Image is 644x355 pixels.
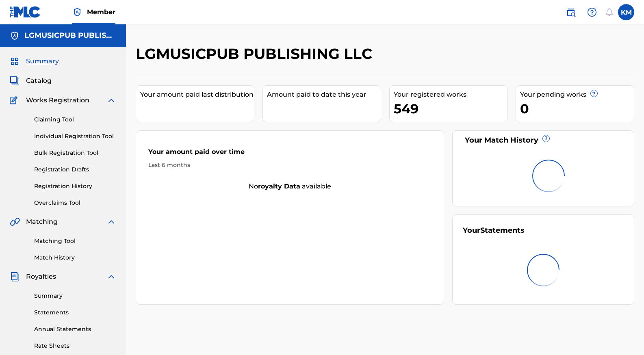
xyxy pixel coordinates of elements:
span: ? [591,90,597,97]
img: Summary [10,56,20,66]
img: Matching [10,217,20,227]
div: Notifications [605,8,613,16]
img: MLC Logo [10,6,41,18]
span: Member [87,7,115,17]
div: Your amount paid over time [148,147,432,161]
div: Your registered works [394,90,507,100]
a: Claiming Tool [34,115,116,124]
div: Amount paid to date this year [267,90,381,100]
img: expand [106,272,116,281]
span: Summary [26,56,59,66]
div: Your amount paid last distribution [140,90,254,100]
img: expand [106,217,116,227]
div: No available [136,182,444,191]
a: Public Search [563,4,579,20]
span: Works Registration [26,95,89,105]
a: Match History [34,253,116,262]
span: ? [543,135,549,142]
img: Top Rightsholder [72,7,82,17]
div: 549 [394,100,507,118]
a: CatalogCatalog [10,76,52,86]
h5: LGMUSICPUB PUBLISHING LLC [24,31,116,40]
img: help [587,7,597,17]
div: Your Match History [463,135,624,146]
strong: royalty data [258,182,300,190]
div: 0 [520,100,634,118]
a: Annual Statements [34,325,116,333]
div: Help [584,4,600,20]
div: Your pending works [520,90,634,100]
a: Bulk Registration Tool [34,149,116,157]
img: expand [106,95,116,105]
span: Matching [26,217,58,227]
a: SummarySummary [10,56,59,66]
img: search [566,7,576,17]
img: Accounts [10,31,20,41]
img: Works Registration [10,95,20,105]
img: preloader [520,247,566,293]
div: User Menu [618,4,634,20]
a: Registration Drafts [34,165,116,174]
a: Matching Tool [34,237,116,245]
img: preloader [525,153,571,199]
a: Registration History [34,182,116,190]
span: Catalog [26,76,52,86]
span: Royalties [26,272,56,281]
a: Rate Sheets [34,342,116,350]
a: Statements [34,308,116,317]
h2: LGMUSICPUB PUBLISHING LLC [136,45,376,63]
img: Royalties [10,272,20,281]
div: Last 6 months [148,161,432,169]
a: Individual Registration Tool [34,132,116,141]
img: Catalog [10,76,20,86]
a: Summary [34,292,116,300]
div: Your Statements [463,225,525,236]
a: Overclaims Tool [34,199,116,207]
